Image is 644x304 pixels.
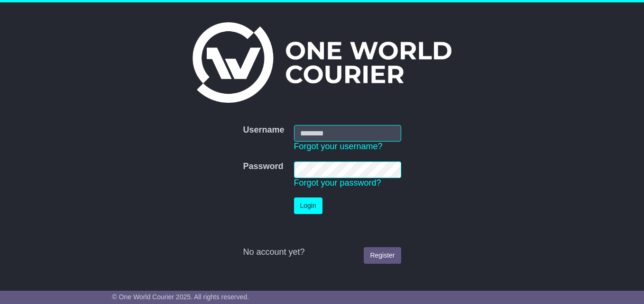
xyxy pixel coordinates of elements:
[243,125,284,135] label: Username
[112,293,249,301] span: © One World Courier 2025. All rights reserved.
[243,161,283,172] label: Password
[364,247,401,264] a: Register
[294,142,383,151] a: Forgot your username?
[294,178,381,188] a: Forgot your password?
[243,247,401,258] div: No account yet?
[294,197,322,214] button: Login
[193,22,451,103] img: One World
